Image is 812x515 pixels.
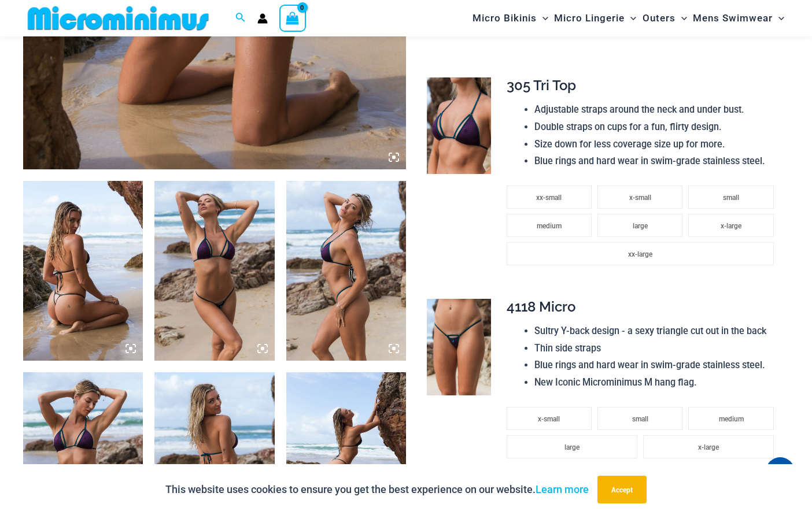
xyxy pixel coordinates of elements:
li: Blue rings and hard wear in swim-grade stainless steel. [534,153,780,170]
span: 305 Tri Top [507,77,576,94]
li: x-small [597,186,682,209]
li: Blue rings and hard wear in swim-grade stainless steel. [534,357,780,374]
li: Sultry Y-back design - a sexy triangle cut out in the back [534,323,780,340]
li: Adjustable straps around the neck and under bust. [534,101,780,118]
a: View Shopping Cart, empty [279,5,306,31]
span: Outers [643,3,676,33]
p: This website uses cookies to ensure you get the best experience on our website. [165,481,589,498]
span: Mens Swimwear [693,3,773,33]
nav: Site Navigation [468,2,789,35]
li: x-large [688,214,773,237]
span: Menu Toggle [676,3,687,33]
li: large [507,435,637,458]
li: x-small [507,407,592,430]
a: Search icon link [235,11,246,25]
img: Santa Barbra Purple Turquoise 305 Top 4118 Bottom [23,181,143,361]
li: xx-small [507,186,592,209]
img: Santa Barbra Purple Turquoise 305 Top 4118 Bottom [154,181,274,361]
span: large [564,443,580,451]
span: Menu Toggle [773,3,784,33]
span: large [633,222,648,230]
img: Santa Barbra Purple Turquoise 305 Top [427,77,491,173]
li: x-large [643,435,774,458]
span: medium [719,415,744,423]
button: Accept [597,476,647,503]
a: Micro LingerieMenu ToggleMenu Toggle [551,3,639,33]
span: small [723,194,739,202]
li: small [688,186,773,209]
img: MM SHOP LOGO FLAT [23,5,213,31]
span: xx-small [536,194,562,202]
span: 4118 Micro [507,298,575,315]
li: New Iconic Microminimus M hang flag. [534,374,780,391]
li: small [597,407,682,430]
li: xx-large [507,242,774,265]
li: Size down for less coverage size up for more. [534,136,780,153]
span: x-small [538,415,560,423]
img: Santa Barbra Purple Turquoise 305 Top 4118 Bottom [286,181,406,361]
span: x-large [721,222,741,230]
img: Santa Barbra Purple Turquoise 4118 Bottom [427,299,491,395]
li: large [597,214,682,237]
a: Learn more [536,483,589,495]
span: Menu Toggle [537,3,548,33]
span: Micro Bikinis [473,3,537,33]
span: Menu Toggle [625,3,636,33]
span: x-large [698,443,719,451]
span: xx-large [628,250,652,258]
li: medium [507,214,592,237]
a: OutersMenu ToggleMenu Toggle [640,3,690,33]
li: Thin side straps [534,340,780,357]
a: Account icon link [257,13,268,24]
span: Micro Lingerie [554,3,625,33]
a: Mens SwimwearMenu ToggleMenu Toggle [690,3,787,33]
li: Double straps on cups for a fun, flirty design. [534,118,780,136]
a: Micro BikinisMenu ToggleMenu Toggle [470,3,551,33]
li: medium [688,407,773,430]
span: small [632,415,648,423]
span: x-small [629,194,651,202]
span: medium [537,222,562,230]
